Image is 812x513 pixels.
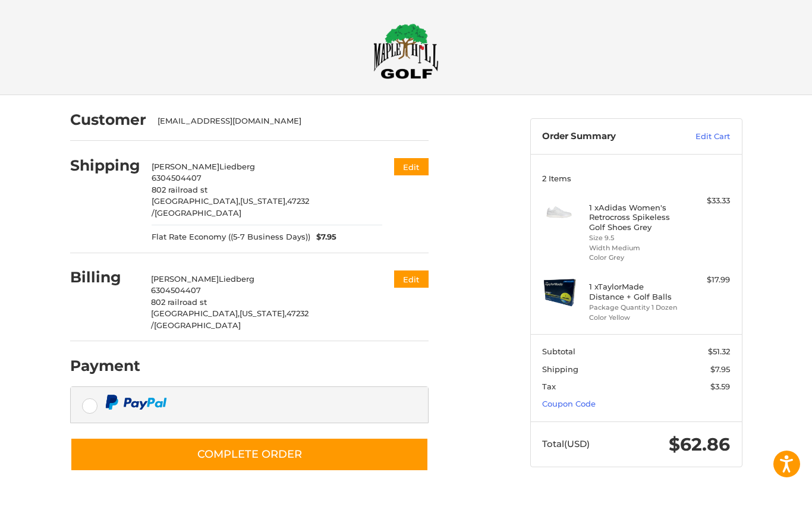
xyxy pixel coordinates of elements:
span: 802 railroad st [151,297,207,307]
li: Color Yellow [589,313,680,323]
span: [GEOGRAPHIC_DATA] [154,320,241,330]
h3: 2 Items [542,174,730,183]
span: [PERSON_NAME] [152,162,219,171]
button: Edit [394,270,429,288]
span: [GEOGRAPHIC_DATA], [152,196,240,206]
div: $17.99 [683,274,730,286]
span: $7.95 [310,231,336,243]
span: Tax [542,382,556,391]
span: Shipping [542,364,578,374]
span: Liedberg [219,162,255,171]
div: [EMAIL_ADDRESS][DOMAIN_NAME] [158,115,417,127]
div: $33.33 [683,195,730,207]
span: [US_STATE], [240,196,287,206]
button: Complete order [70,438,429,471]
img: Maple Hill Golf [373,23,439,79]
h2: Shipping [70,156,140,175]
a: Edit Cart [670,131,730,143]
h3: Order Summary [542,131,670,143]
span: $3.59 [710,382,730,391]
span: Subtotal [542,347,575,356]
h4: 1 x Adidas Women's Retrocross Spikeless Golf Shoes Grey [589,203,680,232]
button: Edit [394,158,429,175]
h4: 1 x TaylorMade Distance + Golf Balls [589,282,680,301]
span: 6304504407 [152,173,202,182]
span: Flat Rate Economy ((5-7 Business Days)) [152,231,310,243]
span: [PERSON_NAME] [151,274,219,284]
span: $7.95 [710,364,730,374]
h2: Payment [70,357,140,375]
span: $51.32 [708,347,730,356]
span: 802 railroad st [152,185,207,194]
li: Color Grey [589,253,680,263]
span: 6304504407 [151,285,201,295]
span: Liedberg [219,274,254,284]
span: [GEOGRAPHIC_DATA], [151,309,240,318]
li: Size 9.5 [589,233,680,243]
span: 47232 / [151,309,309,330]
span: $62.86 [669,433,730,455]
li: Package Quantity 1 Dozen [589,303,680,313]
h2: Billing [70,268,140,287]
h2: Customer [70,111,146,129]
span: [US_STATE], [240,309,287,318]
li: Width Medium [589,243,680,253]
span: 47232 / [152,196,309,218]
span: Total (USD) [542,438,590,449]
a: Coupon Code [542,399,596,408]
span: [GEOGRAPHIC_DATA] [155,208,241,218]
img: PayPal icon [105,395,167,410]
